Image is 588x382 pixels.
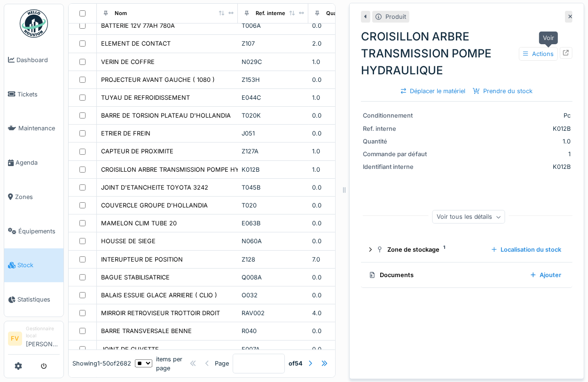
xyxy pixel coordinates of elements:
div: 1.0 [312,165,375,174]
div: E007A [242,345,305,354]
div: 1.0 [312,93,375,102]
div: BARRE TRANSVERSALE BENNE [101,326,192,335]
div: Voir [539,32,558,44]
div: Conditionnement [363,111,433,120]
div: Pc [437,111,571,120]
div: K012B [242,165,305,174]
span: Équipements [18,227,60,236]
div: Z153H [242,75,305,84]
a: Dashboard [4,43,63,77]
a: Statistiques [4,282,63,317]
div: 1.0 [437,137,571,146]
div: 0.0 [312,183,375,192]
div: Z107 [242,39,305,48]
div: CROISILLON ARBRE TRANSMISSION POMPE HYDRAULIQUE [361,28,572,79]
div: BATTERIE 12V 77AH 780A [101,21,175,30]
div: CAPTEUR DE PROXIMITE [101,147,173,156]
div: VERIN DE COFFRE [101,57,155,66]
span: Tickets [17,90,60,99]
div: 7.0 [312,255,375,264]
div: Déplacer le matériel [397,85,469,97]
div: 0.0 [312,345,375,354]
div: 0.0 [312,273,375,282]
div: 0.0 [312,21,375,30]
div: 0.0 [312,201,375,210]
a: Zones [4,180,63,214]
div: Produit [385,12,406,21]
div: JOINT DE CUVETTE [101,345,159,354]
li: [PERSON_NAME] [26,325,60,352]
div: INTERUPTEUR DE POSITION [101,255,183,264]
div: 0.0 [312,291,375,300]
div: BARRE DE TORSION PLATEAU D'HOLLANDIA [101,111,231,120]
span: Dashboard [16,56,60,64]
a: Tickets [4,77,63,111]
a: FV Gestionnaire local[PERSON_NAME] [8,325,60,355]
div: ETRIER DE FREIN [101,129,150,138]
div: Page [215,359,229,368]
div: 0.0 [312,129,375,138]
div: Z127A [242,147,305,156]
div: TUYAU DE REFROIDISSEMENT [101,93,190,102]
div: E063B [242,219,305,228]
div: Quantité [326,9,348,17]
div: 1.0 [312,57,375,66]
div: T045B [242,183,305,192]
div: items per page [135,355,186,373]
span: Statistiques [17,295,60,304]
div: N060A [242,237,305,246]
div: 1.0 [312,147,375,156]
li: FV [8,332,22,346]
div: Prendre du stock [469,85,536,97]
span: Zones [15,192,60,201]
div: BALAIS ESSUIE GLACE ARRIERE ( CLIO ) [101,291,217,300]
div: Ajouter [527,269,565,281]
img: Badge_color-CXgf-gQk.svg [20,9,48,38]
div: Z128 [242,255,305,264]
div: Zone de stockage [376,245,484,254]
a: Équipements [4,214,63,248]
div: COUVERCLE GROUPE D'HOLLANDIA [101,201,208,210]
div: PROJECTEUR AVANT GAUCHE ( 1080 ) [101,75,215,84]
div: Ref. interne [256,9,285,17]
div: Documents [368,271,523,279]
a: Maintenance [4,111,63,146]
summary: Zone de stockage1Localisation du stock [365,241,569,258]
a: Agenda [4,145,63,180]
span: Agenda [16,158,60,167]
div: 0.0 [312,219,375,228]
div: K012B [437,162,571,171]
div: Q008A [242,273,305,282]
div: T020K [242,111,305,120]
div: RAV002 [242,309,305,318]
div: 0.0 [312,237,375,246]
div: 2.0 [312,39,375,48]
div: R040 [242,326,305,335]
div: Commande par défaut [363,150,433,159]
div: Ref. interne [363,124,433,133]
div: BAGUE STABILISATRICE [101,273,170,282]
div: T020 [242,201,305,210]
div: MIRROIR RETROVISEUR TROTTOIR DROIT [101,309,220,318]
summary: DocumentsAjouter [365,266,569,284]
div: Gestionnaire local [26,325,60,340]
div: K012B [437,124,571,133]
div: MAMELON CLIM TUBE 20 [101,219,177,228]
div: N029C [242,57,305,66]
span: Maintenance [18,124,60,133]
div: J051 [242,129,305,138]
strong: of 54 [289,359,303,368]
a: Stock [4,248,63,283]
div: Showing 1 - 50 of 2682 [72,359,131,368]
div: O032 [242,291,305,300]
div: Actions [519,47,558,61]
div: ELEMENT DE CONTACT [101,39,171,48]
div: JOINT D'ETANCHEITE TOYOTA 3242 [101,183,208,192]
div: 0.0 [312,75,375,84]
div: Nom [115,9,127,17]
div: 4.0 [312,309,375,318]
div: 1 [437,150,571,159]
div: Quantité [363,137,433,146]
div: E044C [242,93,305,102]
div: Localisation du stock [488,243,565,256]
